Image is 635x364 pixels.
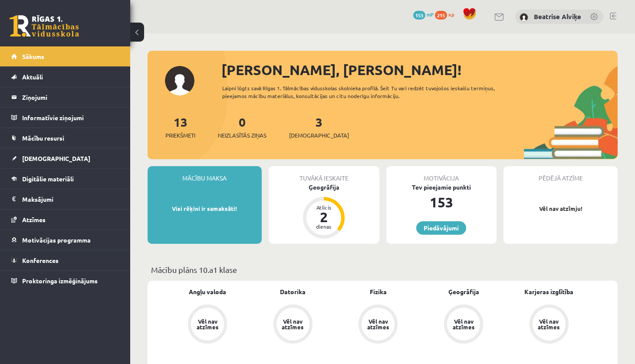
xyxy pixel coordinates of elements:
[22,175,74,183] span: Digitālie materiāli
[165,114,195,140] a: 13Priekšmeti
[189,287,226,296] a: Angļu valoda
[520,13,528,22] img: Beatrise Alviķe
[22,52,44,60] span: Sākums
[269,183,379,192] div: Ģeogrāfija
[281,318,305,330] div: Vēl nav atzīmes
[250,305,336,345] a: Vēl nav atzīmes
[152,204,257,213] p: Visi rēķini ir samaksāti!
[311,224,337,229] div: dienas
[503,166,618,183] div: Pēdējā atzīme
[11,189,119,209] a: Maksājumi
[22,189,119,209] legend: Maksājumi
[11,250,119,270] a: Konferences
[413,11,434,18] a: 153 mP
[165,305,250,345] a: Vēl nav atzīmes
[11,169,119,189] a: Digitālie materiāli
[218,131,267,140] span: Neizlasītās ziņas
[366,318,390,330] div: Vēl nav atzīmes
[148,166,262,183] div: Mācību maksa
[336,305,421,345] a: Vēl nav atzīmes
[22,154,90,162] span: [DEMOGRAPHIC_DATA]
[11,210,119,230] a: Atzīmes
[448,11,454,18] span: xp
[451,318,476,330] div: Vēl nav atzīmes
[11,271,119,291] a: Proktoringa izmēģinājums
[269,166,379,183] div: Tuvākā ieskaite
[218,114,267,140] a: 0Neizlasītās ziņas
[151,264,614,275] p: Mācību plāns 10.a1 klase
[289,131,349,140] span: [DEMOGRAPHIC_DATA]
[11,148,119,168] a: [DEMOGRAPHIC_DATA]
[11,46,119,66] a: Sākums
[524,287,573,296] a: Karjeras izglītība
[22,256,59,264] span: Konferences
[311,210,337,224] div: 2
[280,287,306,296] a: Datorika
[22,236,91,244] span: Motivācijas programma
[22,73,43,81] span: Aktuāli
[221,59,618,80] div: [PERSON_NAME], [PERSON_NAME]!
[370,287,387,296] a: Fizika
[195,318,220,330] div: Vēl nav atzīmes
[11,67,119,87] a: Aktuāli
[386,166,497,183] div: Motivācija
[421,305,507,345] a: Vēl nav atzīmes
[427,11,434,18] span: mP
[448,287,479,296] a: Ģeogrāfija
[165,131,195,140] span: Priekšmeti
[22,277,98,285] span: Proktoringa izmēģinājums
[413,11,425,20] span: 153
[289,114,349,140] a: 3[DEMOGRAPHIC_DATA]
[506,305,592,345] a: Vēl nav atzīmes
[537,318,561,330] div: Vēl nav atzīmes
[386,183,497,192] div: Tev pieejamie punkti
[11,128,119,148] a: Mācību resursi
[11,230,119,250] a: Motivācijas programma
[22,134,64,142] span: Mācību resursi
[10,15,79,37] a: Rīgas 1. Tālmācības vidusskola
[435,11,458,18] a: 215 xp
[22,216,46,223] span: Atzīmes
[534,12,581,21] a: Beatrise Alviķe
[11,108,119,128] a: Informatīvie ziņojumi
[508,204,613,213] p: Vēl nav atzīmju!
[22,87,119,107] legend: Ziņojumi
[11,87,119,107] a: Ziņojumi
[311,205,337,210] div: Atlicis
[386,192,497,213] div: 153
[435,11,447,20] span: 215
[222,84,504,100] div: Laipni lūgts savā Rīgas 1. Tālmācības vidusskolas skolnieka profilā. Šeit Tu vari redzēt tuvojošo...
[22,108,119,128] legend: Informatīvie ziņojumi
[416,221,466,235] a: Piedāvājumi
[269,183,379,240] a: Ģeogrāfija Atlicis 2 dienas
